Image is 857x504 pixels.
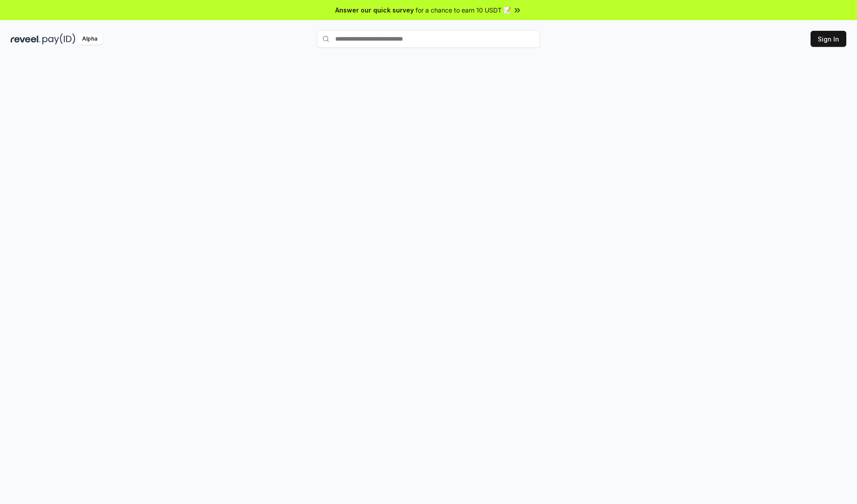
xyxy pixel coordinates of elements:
span: for a chance to earn 10 USDT 📝 [416,5,511,15]
img: pay_id [42,33,75,45]
img: reveel_dark [11,33,41,45]
button: Sign In [811,31,846,47]
span: Answer our quick survey [335,5,414,15]
div: Alpha [77,33,102,45]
